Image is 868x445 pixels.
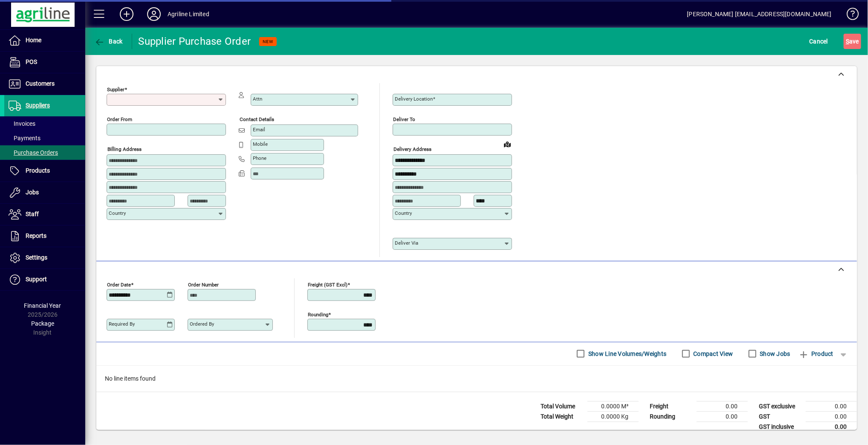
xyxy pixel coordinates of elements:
span: Purchase Orders [9,149,58,156]
a: Purchase Orders [4,145,85,160]
div: No line items found [96,366,857,392]
td: Rounding [645,411,697,422]
a: Payments [4,131,85,145]
mat-label: Email [253,127,265,133]
label: Show Line Volumes/Weights [587,350,666,358]
div: Agriline Limited [168,7,209,21]
a: Home [4,30,85,51]
mat-label: Country [109,210,126,216]
a: Invoices [4,116,85,131]
span: Customers [26,80,55,87]
mat-label: Freight (GST excl) [308,281,347,287]
a: Products [4,160,85,182]
a: View on map [501,137,514,151]
mat-label: Order number [188,281,219,287]
td: GST inclusive [755,422,806,432]
span: Package [31,320,54,327]
a: Knowledge Base [840,2,857,29]
mat-label: Order from [107,116,132,122]
td: 0.00 [697,411,748,422]
label: Show Jobs [758,350,790,358]
td: Freight [645,401,697,411]
mat-label: Required by [109,321,135,327]
td: Total Volume [536,401,587,411]
mat-label: Attn [253,96,262,102]
div: Supplier Purchase Order [139,35,251,48]
button: Back [92,34,125,49]
span: Back [94,38,123,45]
td: 0.00 [806,422,857,432]
span: Support [26,276,47,283]
mat-label: Country [395,210,412,216]
mat-label: Deliver To [393,116,415,122]
button: Profile [140,6,168,22]
button: Cancel [807,34,830,49]
span: Financial Year [24,302,61,309]
a: POS [4,52,85,73]
mat-label: Supplier [107,87,124,92]
span: Suppliers [26,102,50,109]
mat-label: Mobile [253,141,268,147]
mat-label: Order date [107,281,131,287]
div: [PERSON_NAME] [EMAIL_ADDRESS][DOMAIN_NAME] [687,7,832,21]
span: Cancel [810,35,828,48]
td: 0.0000 Kg [587,411,639,422]
mat-label: Ordered by [190,321,214,327]
app-page-header-button: Back [85,34,132,49]
td: 0.00 [806,401,857,411]
mat-label: Phone [253,155,266,161]
a: Reports [4,225,85,247]
td: 0.00 [806,411,857,422]
a: Support [4,269,85,290]
span: Products [26,167,50,174]
mat-label: Deliver via [395,240,418,246]
a: Customers [4,73,85,95]
label: Compact View [692,350,733,358]
span: Home [26,37,41,43]
a: Settings [4,247,85,269]
a: Jobs [4,182,85,203]
button: Save [844,34,861,49]
span: Payments [9,135,41,142]
span: Reports [26,232,46,239]
span: Invoices [9,120,35,127]
span: NEW [263,39,273,44]
span: Settings [26,254,47,261]
button: Add [113,6,140,22]
span: S [846,38,849,45]
td: 0.00 [697,401,748,411]
span: Jobs [26,189,39,196]
td: GST [755,411,806,422]
a: Staff [4,204,85,225]
mat-label: Delivery Location [395,96,433,102]
td: Total Weight [536,411,587,422]
td: 0.0000 M³ [587,401,639,411]
span: POS [26,58,37,65]
span: ave [846,35,859,48]
span: Staff [26,211,39,217]
td: GST exclusive [755,401,806,411]
mat-label: Rounding [308,311,328,317]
